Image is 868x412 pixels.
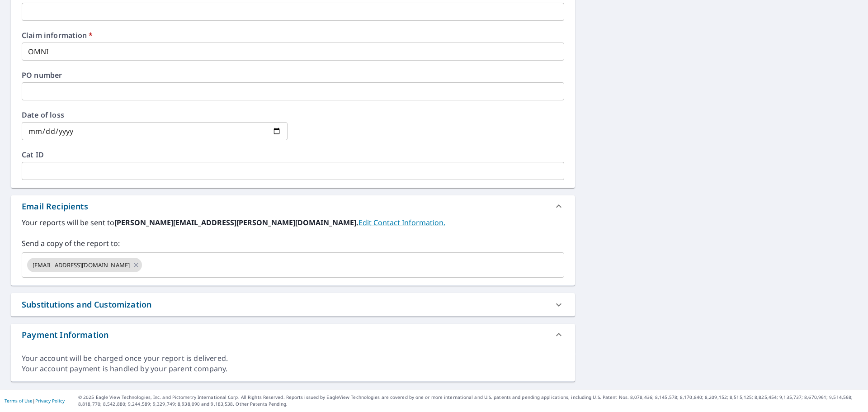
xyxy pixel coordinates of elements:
[22,353,564,364] div: Your account will be charged once your report is delivered.
[359,218,445,227] a: EditContactInfo
[35,398,65,404] a: Privacy Policy
[11,195,575,217] div: Email Recipients
[22,151,564,158] label: Cat ID
[22,364,564,374] div: Your account payment is handled by your parent company.
[114,218,359,227] b: [PERSON_NAME][EMAIL_ADDRESS][PERSON_NAME][DOMAIN_NAME].
[22,71,564,79] label: PO number
[27,258,142,272] div: [EMAIL_ADDRESS][DOMAIN_NAME]
[5,398,65,403] p: |
[22,298,151,311] div: Substitutions and Customization
[22,329,108,341] div: Payment Information
[22,238,564,249] label: Send a copy of the report to:
[5,398,33,404] a: Terms of Use
[11,324,575,346] div: Payment Information
[22,111,288,118] label: Date of loss
[22,32,564,39] label: Claim information
[27,261,135,270] span: [EMAIL_ADDRESS][DOMAIN_NAME]
[78,394,863,407] p: © 2025 Eagle View Technologies, Inc. and Pictometry International Corp. All Rights Reserved. Repo...
[22,200,88,213] div: Email Recipients
[22,217,564,228] label: Your reports will be sent to
[11,293,575,316] div: Substitutions and Customization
